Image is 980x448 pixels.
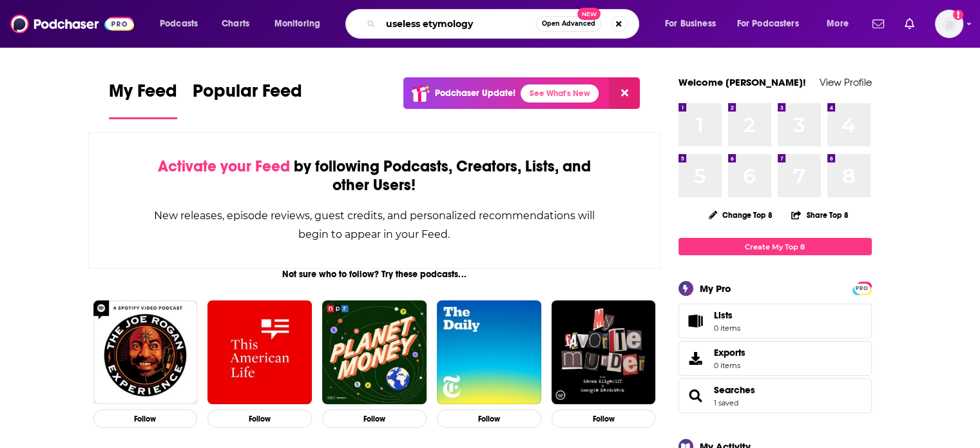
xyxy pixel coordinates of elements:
img: My Favorite Murder with Karen Kilgariff and Georgia Hardstark [552,300,656,405]
img: This American Life [207,300,312,405]
a: Show notifications dropdown [899,13,919,35]
button: open menu [656,14,732,34]
div: My Pro [700,282,731,295]
span: Podcasts [160,15,198,33]
button: open menu [265,14,337,34]
button: Follow [552,409,656,428]
a: PRO [854,283,870,293]
a: My Feed [109,80,177,119]
span: PRO [854,284,870,293]
a: Exports [678,341,872,376]
img: User Profile [935,10,963,38]
a: Searches [683,387,709,405]
span: Exports [683,349,709,367]
svg: Add a profile image [953,10,963,20]
span: Activate your Feed [158,157,290,176]
a: Lists [678,304,872,338]
span: Lists [714,309,740,321]
span: Exports [714,347,745,358]
button: Share Top 8 [791,202,849,228]
div: New releases, episode reviews, guest credits, and personalized recommendations will begin to appe... [153,206,596,244]
span: Lists [683,312,709,330]
span: Lists [714,309,733,321]
a: 1 saved [714,398,738,407]
a: Charts [213,14,257,34]
a: See What's New [521,84,599,102]
button: Show profile menu [935,10,963,38]
button: Follow [207,409,312,428]
span: For Podcasters [737,15,799,33]
img: Planet Money [322,300,427,405]
a: Create My Top 8 [678,238,872,255]
button: Change Top 8 [701,207,781,223]
button: open menu [818,14,865,34]
img: Podchaser - Follow, Share and Rate Podcasts [10,12,134,36]
a: Show notifications dropdown [867,13,889,35]
span: 0 items [714,361,745,370]
div: by following Podcasts, Creators, Lists, and other Users! [153,157,596,195]
span: Open Advanced [542,21,595,27]
button: open menu [729,14,818,34]
input: Search podcasts, credits, & more... [381,14,536,34]
span: My Feed [109,80,177,110]
div: Search podcasts, credits, & more... [358,9,651,39]
span: More [827,15,849,33]
span: 0 items [714,324,740,333]
img: The Joe Rogan Experience [93,300,198,405]
a: Searches [714,384,755,396]
a: Welcome [PERSON_NAME]! [678,76,806,88]
a: View Profile [820,76,872,88]
button: open menu [151,14,215,34]
button: Open AdvancedNew [536,16,601,32]
span: New [577,8,600,20]
span: Popular Feed [193,80,302,110]
span: Logged in as N0elleB7 [935,10,963,38]
button: Follow [93,409,198,428]
button: Follow [322,409,427,428]
a: Popular Feed [193,80,302,119]
span: Monitoring [274,15,320,33]
span: Searches [678,378,872,413]
img: The Daily [437,300,541,405]
button: Follow [437,409,541,428]
div: Not sure who to follow? Try these podcasts... [88,269,661,280]
p: Podchaser Update! [435,88,515,99]
span: Charts [222,15,249,33]
span: For Business [665,15,716,33]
